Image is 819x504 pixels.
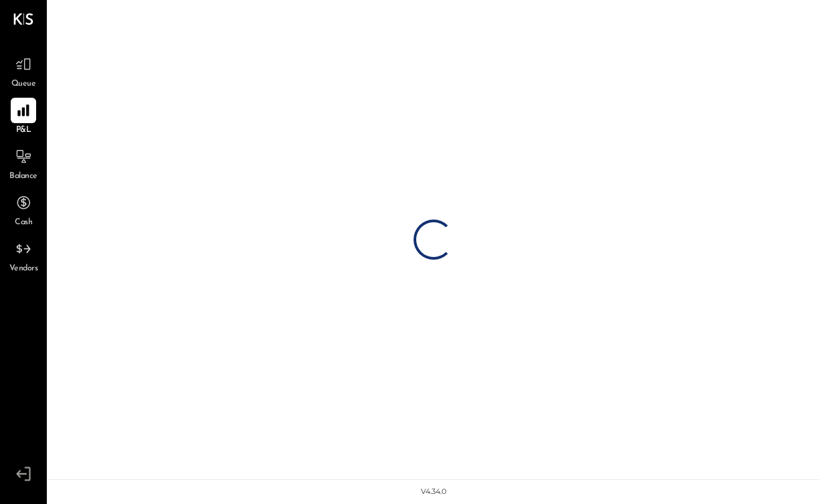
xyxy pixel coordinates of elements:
span: Vendors [9,263,38,275]
a: Queue [1,52,46,90]
span: P&L [16,124,31,137]
a: Balance [1,144,46,183]
span: Queue [11,78,36,90]
a: Cash [1,190,46,229]
a: Vendors [1,236,46,275]
span: Balance [9,171,37,183]
span: Cash [15,217,32,229]
a: P&L [1,98,46,137]
div: v 4.34.0 [421,487,446,497]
